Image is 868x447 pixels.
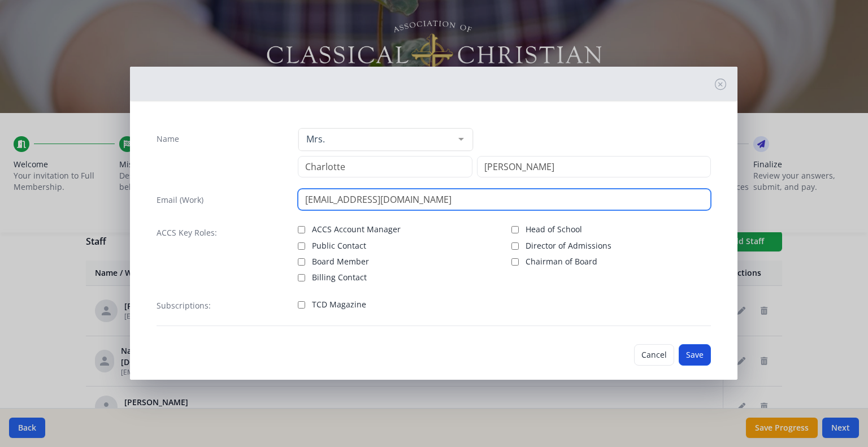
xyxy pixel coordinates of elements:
[477,156,711,177] input: Last Name
[298,156,472,177] input: First Name
[312,224,401,235] span: ACCS Account Manager
[312,299,366,310] span: TCD Magazine
[526,224,582,235] span: Head of School
[157,194,203,206] label: Email (Work)
[157,133,179,145] label: Name
[298,258,305,266] input: Board Member
[157,300,211,311] label: Subscriptions:
[298,301,305,309] input: TCD Magazine
[511,258,519,266] input: Chairman of Board
[312,256,369,267] span: Board Member
[526,256,597,267] span: Chairman of Board
[511,242,519,250] input: Director of Admissions
[511,226,519,233] input: Head of School
[634,344,674,366] button: Cancel
[298,226,305,233] input: ACCS Account Manager
[298,189,711,210] input: contact@site.com
[526,240,611,251] span: Director of Admissions
[303,133,450,145] span: Mrs.
[298,242,305,250] input: Public Contact
[312,240,366,251] span: Public Contact
[157,227,217,238] label: ACCS Key Roles:
[298,274,305,281] input: Billing Contact
[679,344,711,366] button: Save
[312,272,367,283] span: Billing Contact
